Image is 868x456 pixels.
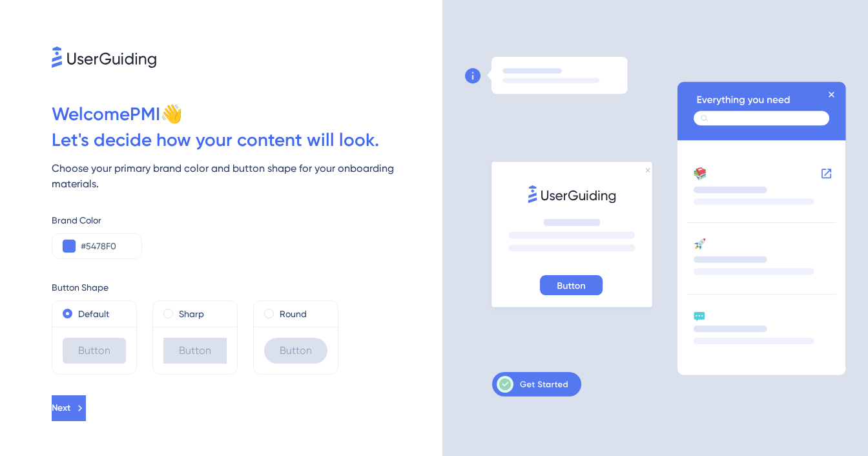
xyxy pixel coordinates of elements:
[264,338,327,364] div: Button
[63,338,126,364] div: Button
[52,101,442,127] div: Welcome PMI 👋
[163,338,227,364] div: Button
[52,400,70,416] span: Next
[179,306,204,322] label: Sharp
[78,306,109,322] label: Default
[52,161,442,192] div: Choose your primary brand color and button shape for your onboarding materials.
[52,280,442,295] div: Button Shape
[280,306,307,322] label: Round
[52,212,442,228] div: Brand Color
[52,395,86,421] button: Next
[52,127,442,153] div: Let ' s decide how your content will look.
